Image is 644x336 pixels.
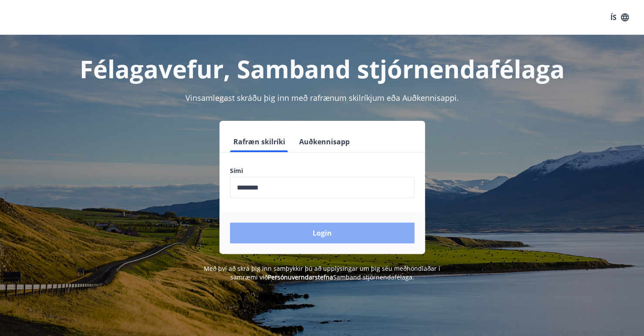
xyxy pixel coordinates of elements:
[204,264,440,281] span: Með því að skrá þig inn samþykkir þú að upplýsingar um þig séu meðhöndlaðar í samræmi við Samband...
[230,166,415,175] label: Sími
[296,131,353,152] button: Auðkennisapp
[19,52,625,85] h1: Félagavefur, Samband stjórnendafélaga
[185,93,459,103] span: Vinsamlegast skráðu þig inn með rafrænum skilríkjum eða Auðkennisappi.
[230,131,289,152] button: Rafræn skilríki
[606,10,634,25] button: ÍS
[268,273,333,281] a: Persónuverndarstefna
[230,223,415,243] button: Login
